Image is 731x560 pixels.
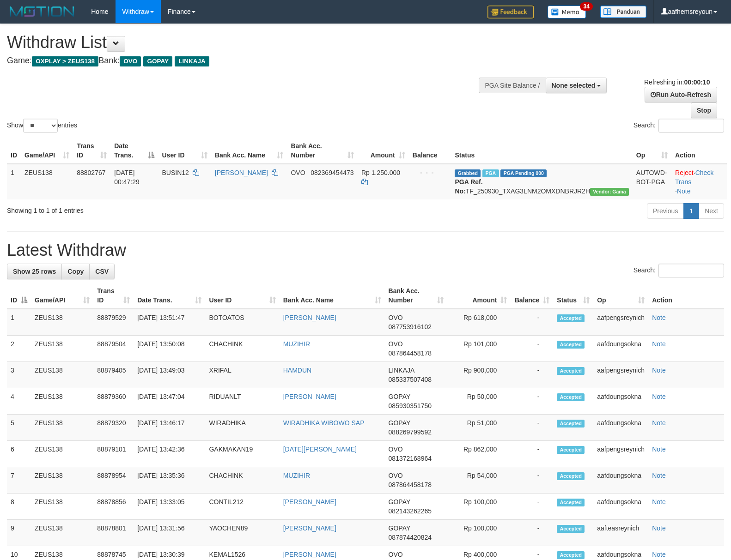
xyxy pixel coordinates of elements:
[205,336,279,362] td: CHACHINK
[479,78,545,93] div: PGA Site Balance /
[31,415,93,441] td: ZEUS138
[205,388,279,415] td: RIDUANLT
[511,415,553,441] td: -
[283,340,310,348] a: MUZIHIR
[93,388,134,415] td: 88879360
[557,367,585,375] span: Accepted
[134,283,205,309] th: Date Trans.: activate to sort column ascending
[683,203,699,219] a: 1
[557,314,585,322] span: Accepted
[93,415,134,441] td: 88879320
[7,164,21,199] td: 1
[32,56,98,66] span: OXPLAY > ZEUS138
[21,138,73,164] th: Game/API: activate to sort column ascending
[283,393,336,400] a: [PERSON_NAME]
[671,164,727,199] td: · ·
[283,472,310,479] a: MUZIHIR
[134,520,205,546] td: [DATE] 13:31:56
[7,241,724,259] h1: Latest Withdraw
[652,524,666,532] a: Note
[93,283,134,309] th: Trans ID: activate to sort column ascending
[283,524,336,532] a: [PERSON_NAME]
[634,264,724,277] label: Search:
[557,446,585,454] span: Accepted
[511,362,553,388] td: -
[134,362,205,388] td: [DATE] 13:49:03
[447,283,511,309] th: Amount: activate to sort column ascending
[93,441,134,467] td: 88879101
[211,138,287,164] th: Bank Acc. Name: activate to sort column ascending
[61,264,90,279] a: Copy
[658,264,724,277] input: Search:
[7,494,31,520] td: 8
[593,441,648,467] td: aafpengsreynich
[389,507,432,515] span: Copy 082143262265 to clipboard
[557,525,585,533] span: Accepted
[93,362,134,388] td: 88879405
[389,455,432,462] span: Copy 081372168964 to clipboard
[691,102,717,118] a: Stop
[633,138,671,164] th: Op: activate to sort column ascending
[7,283,31,309] th: ID: activate to sort column descending
[389,376,432,383] span: Copy 085337507408 to clipboard
[134,494,205,520] td: [DATE] 13:33:05
[389,349,432,357] span: Copy 087864458178 to clipboard
[652,393,666,400] a: Note
[557,551,585,559] span: Accepted
[455,178,482,195] b: PGA Ref. No:
[93,336,134,362] td: 88879504
[593,520,648,546] td: aafteasreynich
[134,388,205,415] td: [DATE] 13:47:04
[557,472,585,480] span: Accepted
[511,388,553,415] td: -
[93,467,134,494] td: 88878954
[7,33,478,52] h1: Withdraw List
[7,362,31,388] td: 3
[593,467,648,494] td: aafdoungsokna
[280,283,385,309] th: Bank Acc. Name: activate to sort column ascending
[389,402,432,409] span: Copy 085930351750 to clipboard
[675,169,713,186] a: Check Trans
[652,340,666,348] a: Note
[93,494,134,520] td: 88878856
[648,283,724,309] th: Action
[291,169,305,176] span: OVO
[31,494,93,520] td: ZEUS138
[389,481,432,488] span: Copy 087864458178 to clipboard
[31,309,93,336] td: ZEUS138
[671,138,727,164] th: Action
[89,264,115,279] a: CSV
[389,446,403,453] span: OVO
[205,309,279,336] td: BOTOATOS
[684,78,710,86] strong: 00:00:10
[593,362,648,388] td: aafpengsreynich
[600,6,646,18] img: panduan.png
[21,164,73,199] td: ZEUS138
[557,393,585,401] span: Accepted
[553,283,593,309] th: Status: activate to sort column ascending
[7,520,31,546] td: 9
[7,5,77,18] img: MOTION_logo.png
[552,82,596,89] span: None selected
[590,188,629,196] span: Vendor URL: https://trx31.1velocity.biz
[287,138,358,164] th: Bank Acc. Number: activate to sort column ascending
[652,472,666,479] a: Note
[447,309,511,336] td: Rp 618,000
[205,362,279,388] td: XRIFAL
[205,467,279,494] td: CHACHINK
[447,494,511,520] td: Rp 100,000
[677,187,691,195] a: Note
[511,441,553,467] td: -
[500,169,547,177] span: PGA Pending
[580,2,592,11] span: 34
[652,446,666,453] a: Note
[31,441,93,467] td: ZEUS138
[389,534,432,541] span: Copy 087874420824 to clipboard
[389,498,410,506] span: GOPAY
[358,138,409,164] th: Amount: activate to sort column ascending
[7,336,31,362] td: 2
[511,520,553,546] td: -
[134,467,205,494] td: [DATE] 13:35:36
[7,309,31,336] td: 1
[487,6,534,18] img: Feedback.jpg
